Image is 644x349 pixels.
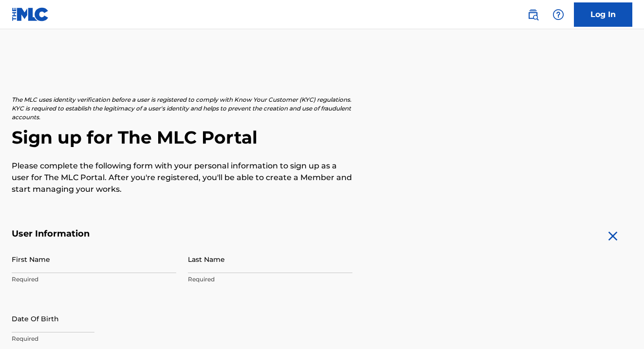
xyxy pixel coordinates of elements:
[12,127,632,148] h2: Sign up for The MLC Portal
[574,2,632,27] a: Log In
[523,5,543,24] a: Public Search
[605,228,621,244] img: close
[12,160,352,195] p: Please complete the following form with your personal information to sign up as a user for The ML...
[12,95,352,122] p: The MLC uses identity verification before a user is registered to comply with Know Your Customer ...
[527,9,539,20] img: search
[12,7,49,21] img: MLC Logo
[188,275,352,284] p: Required
[595,302,644,349] iframe: Chat Widget
[12,228,352,239] h5: User Information
[12,334,176,343] p: Required
[549,5,568,24] div: Help
[552,9,564,20] img: help
[12,275,176,284] p: Required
